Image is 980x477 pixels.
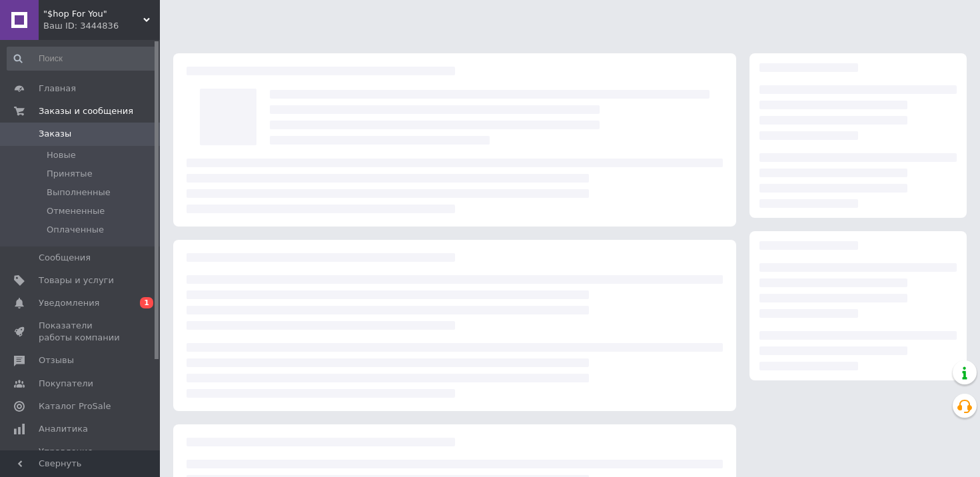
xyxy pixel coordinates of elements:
[39,274,114,286] span: Товары и услуги
[39,400,111,412] span: Каталог ProSale
[39,446,123,470] span: Управление сайтом
[39,297,99,309] span: Уведомления
[43,20,160,32] div: Ваш ID: 3444836
[39,320,123,344] span: Показатели работы компании
[39,354,74,366] span: Отзывы
[39,105,133,117] span: Заказы и сообщения
[39,252,91,264] span: Сообщения
[39,83,76,95] span: Главная
[47,205,105,217] span: Отмененные
[7,47,157,71] input: Поиск
[47,149,76,161] span: Новые
[39,128,71,140] span: Заказы
[47,187,111,199] span: Выполненные
[39,423,88,435] span: Аналитика
[39,378,93,390] span: Покупатели
[47,168,93,180] span: Принятые
[47,224,104,236] span: Оплаченные
[140,297,153,308] span: 1
[43,8,143,20] span: "$hop For You"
